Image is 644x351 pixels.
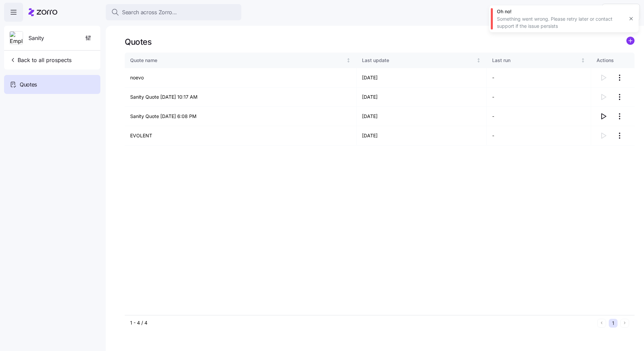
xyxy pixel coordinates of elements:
[125,87,357,107] td: Sanity Quote [DATE] 10:17 AM
[130,57,345,64] div: Quote name
[106,4,241,20] button: Search across Zorro...
[130,319,595,326] div: 1 - 4 / 4
[487,87,591,107] td: -
[487,107,591,126] td: -
[497,8,624,15] div: Oh no!
[346,58,351,63] div: Not sorted
[28,34,44,42] span: Sanity
[597,57,629,64] div: Actions
[626,37,635,45] svg: add icon
[357,53,487,68] th: Last updateNot sorted
[125,37,152,47] h1: Quotes
[487,53,591,68] th: Last runNot sorted
[4,75,100,94] a: Quotes
[626,37,635,47] a: add icon
[597,319,606,328] button: Previous page
[620,319,629,328] button: Next page
[125,53,357,68] th: Quote nameNot sorted
[362,57,475,64] div: Last update
[487,126,591,145] td: -
[125,107,357,126] td: Sanity Quote [DATE] 6:08 PM
[476,58,481,63] div: Not sorted
[7,53,74,67] button: Back to all prospects
[487,68,591,87] td: -
[125,126,357,145] td: EVOLENT
[357,107,487,126] td: [DATE]
[20,80,37,89] span: Quotes
[9,56,72,64] span: Back to all prospects
[581,58,585,63] div: Not sorted
[357,126,487,145] td: [DATE]
[492,57,579,64] div: Last run
[357,68,487,87] td: [DATE]
[125,68,357,87] td: noevo
[497,16,624,30] div: Something went wrong. Please retry later or contact support if the issue persists
[357,87,487,107] td: [DATE]
[609,319,618,328] button: 1
[122,8,177,17] span: Search across Zorro...
[10,32,23,45] img: Employer logo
